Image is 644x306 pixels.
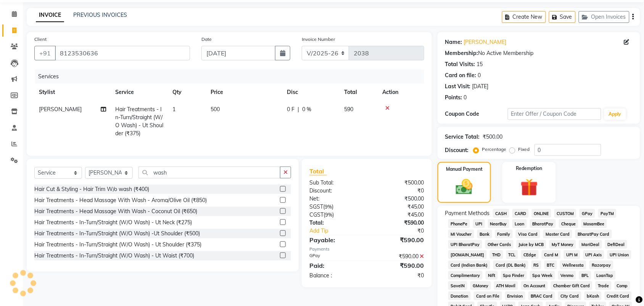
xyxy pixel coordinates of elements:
div: Hair Treatments - Head Massage With Wash - Aroma/Olive Oil (₹850) [34,196,207,204]
span: 1 [172,106,175,113]
span: CGST [309,211,324,218]
span: BharatPay [530,219,556,228]
span: Master Card [543,230,572,238]
span: ONLINE [532,209,552,218]
a: INVOICE [36,8,64,22]
span: Other Cards [485,240,514,249]
span: MosamBee [581,219,607,228]
span: GPay [580,209,595,218]
label: Manual Payment [446,166,483,173]
button: Open Invoices [579,11,630,23]
button: Save [549,11,576,23]
span: MI Voucher [448,230,474,238]
span: BharatPay Card [575,230,612,238]
span: SGST [309,203,323,210]
input: Search by Name/Mobile/Email/Code [55,46,190,60]
span: Envision [505,291,526,300]
span: Family [495,230,513,238]
span: Card M [542,250,561,259]
img: _gift.svg [515,176,544,198]
span: Spa Week [530,271,555,280]
div: GPay [304,253,367,261]
span: [PERSON_NAME] [39,106,82,113]
span: Total [309,167,327,175]
div: ₹0 [367,272,430,280]
div: Hair Treatments - In-Turn/Straight (W/O Wash) - Ut Shoulder (₹375) [34,241,201,249]
span: Complimentary [448,271,483,280]
input: Enter Offer / Coupon Code [508,108,601,120]
div: Points: [445,94,462,102]
div: Services [35,70,430,84]
span: [DOMAIN_NAME] [448,250,487,259]
span: UPI Axis [583,250,605,259]
span: Payment Methods [445,209,490,217]
span: 9% [325,204,332,210]
span: THD [490,250,503,259]
button: Create New [502,11,546,23]
span: Cheque [559,219,578,228]
span: Donation [448,291,471,300]
th: Action [378,84,424,101]
span: LoanTap [594,271,616,280]
span: Nift [486,271,498,280]
div: ₹590.00 [367,235,430,244]
span: BFL [579,271,591,280]
span: Comp [615,281,631,290]
button: +91 [34,46,56,60]
span: Card (DL Bank) [493,261,528,269]
div: ₹45.00 [367,211,430,219]
div: ₹500.00 [367,195,430,203]
span: DefiDeal [605,240,627,249]
div: Payments [309,246,424,253]
div: Paid: [304,261,367,270]
div: No Active Membership [445,49,633,57]
span: | [298,105,299,113]
div: Balance : [304,272,367,280]
label: Date [201,36,212,43]
th: Stylist [34,84,111,101]
th: Total [340,84,378,101]
div: 0 [464,94,467,102]
div: Last Visit: [445,83,471,91]
a: [PERSON_NAME] [464,38,507,46]
div: Discount: [445,146,469,154]
div: Total: [304,219,367,227]
span: Card (Indian Bank) [448,261,490,269]
span: CARD [512,209,529,218]
label: Percentage [482,146,507,153]
span: Bank [477,230,492,238]
div: ₹0 [367,187,430,195]
span: Card on File [474,291,502,300]
span: ATH Movil [494,281,518,290]
div: Coupon Code [445,110,508,118]
span: On Account [521,281,548,290]
div: 15 [477,60,483,68]
div: Hair Treatments - In-Turn/Straight (W/O Wash) - Ut Neck (₹275) [34,219,192,227]
span: UPI BharatPay [448,240,482,249]
span: 9% [325,212,332,218]
div: Name: [445,38,462,46]
span: bKash [584,291,602,300]
div: ₹500.00 [367,179,430,187]
span: Razorpay [589,261,613,269]
button: Apply [604,108,626,120]
div: ₹0 [377,227,430,235]
div: Membership: [445,49,478,57]
label: Client [34,36,47,43]
span: City Card [558,291,581,300]
div: Payable: [304,235,367,244]
span: UPI M [564,250,580,259]
span: Hair Treatments - In-Turn/Straight (W/O Wash) - Ut Shoulder (₹375) [115,106,163,137]
label: Redemption [516,165,543,172]
span: Trade [596,281,612,290]
div: Hair Cut & Styling - Hair Trim W/o wash (₹400) [34,185,149,193]
th: Qty [168,84,206,101]
div: ₹500.00 [483,133,503,141]
div: ₹45.00 [367,203,430,211]
span: PayTM [598,209,617,218]
span: MariDeal [579,240,602,249]
div: Hair Treatments - In-Turn/Straight (W/O Wash) -Ut Shoulder (₹500) [34,230,200,238]
div: ( ) [304,211,367,219]
input: Search or Scan [138,167,280,178]
span: TCL [506,250,518,259]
